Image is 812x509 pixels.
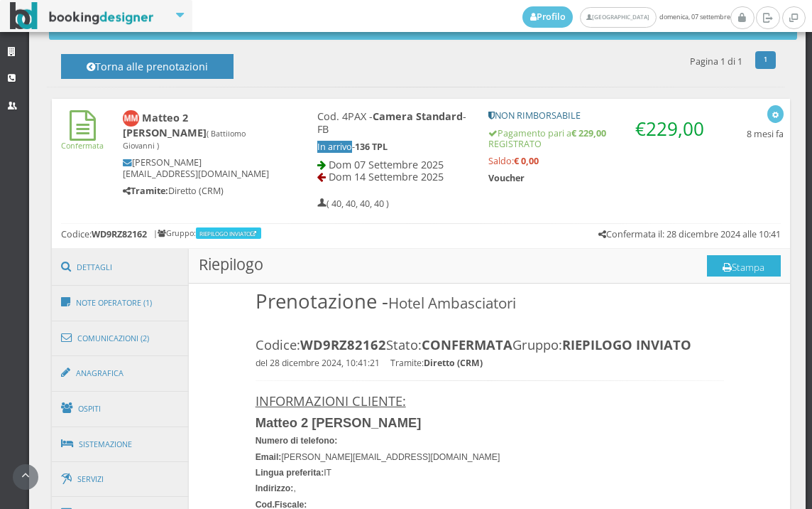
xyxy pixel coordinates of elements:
[10,2,154,30] img: BookingDesigner.com
[488,172,525,184] b: Voucher
[488,128,709,149] h5: Pagamento pari a REGISTRATO
[61,229,147,240] h5: Codice:
[256,483,296,493] font: ,
[329,158,444,171] span: Dom 07 Settembre 2025
[256,337,724,353] h3: Codice: Stato: Gruppo:
[52,390,190,427] a: Ospiti
[256,289,724,313] h1: Prenotazione -
[424,357,483,369] b: Diretto (CRM)
[355,141,388,153] b: 136 TPL
[522,6,574,28] a: Profilo
[422,336,512,353] span: CONFERMATA
[52,249,190,286] a: Dettagli
[571,127,606,139] strong: € 229,00
[690,56,742,67] h5: Pagina 1 di 1
[598,229,781,240] h5: Confermata il: 28 dicembre 2024 alle 10:41
[373,109,463,123] b: Camera Standard
[123,186,269,196] h5: Diretto (CRM)
[635,116,704,141] span: €
[317,141,352,153] span: In arrivo
[388,293,516,313] small: Hotel Ambasciatori
[488,110,709,121] h5: NON RIMBORSABILE
[329,170,444,183] span: Dom 14 Settembre 2025
[488,156,709,166] h5: Saldo:
[123,185,168,197] b: Tramite:
[562,336,691,353] b: RIEPILOGO INVIATO
[256,468,331,478] font: IT
[256,415,422,430] b: Matteo 2 [PERSON_NAME]
[52,284,190,321] a: Note Operatore (1)
[256,452,282,462] b: Email:
[317,110,470,135] h4: Cod. 4PAX - - FB
[77,60,217,82] h4: Torna alle prenotazioni
[256,392,406,409] u: INFORMAZIONI CLIENTE:
[52,320,190,357] a: Comunicazioni (2)
[123,157,269,178] h5: [PERSON_NAME][EMAIL_ADDRESS][DOMAIN_NAME]
[123,111,246,152] b: Matteo 2 [PERSON_NAME]
[580,7,656,28] a: [GEOGRAPHIC_DATA]
[755,51,776,70] a: 1
[522,6,730,28] span: domenica, 07 settembre
[256,468,324,478] b: Lingua preferita:
[52,461,190,498] a: Servizi
[514,155,539,167] strong: € 0,00
[747,129,784,139] h5: 8 mesi fa
[61,128,104,150] a: Confermata
[300,336,386,353] b: WD9RZ82162
[123,110,139,127] img: Matteo Mora
[153,229,263,238] h6: | Gruppo:
[256,358,724,369] h4: del 28 dicembre 2024, 10:41:21 Tramite:
[92,228,147,240] b: WD9RZ82162
[61,54,234,79] button: Torna alle prenotazioni
[199,230,259,237] a: RIEPILOGO INVIATO
[707,255,781,277] button: Stampa
[317,198,389,209] h5: ( 40, 40, 40, 40 )
[256,483,294,493] b: Indirizzo:
[52,355,190,392] a: Anagrafica
[317,141,470,152] h5: -
[256,452,500,462] font: [PERSON_NAME][EMAIL_ADDRESS][DOMAIN_NAME]
[256,436,338,446] b: Numero di telefono:
[52,426,190,463] a: Sistemazione
[123,128,246,151] small: ( Battilomo Giovanni )
[189,249,790,284] h3: Riepilogo
[646,116,704,141] span: 229,00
